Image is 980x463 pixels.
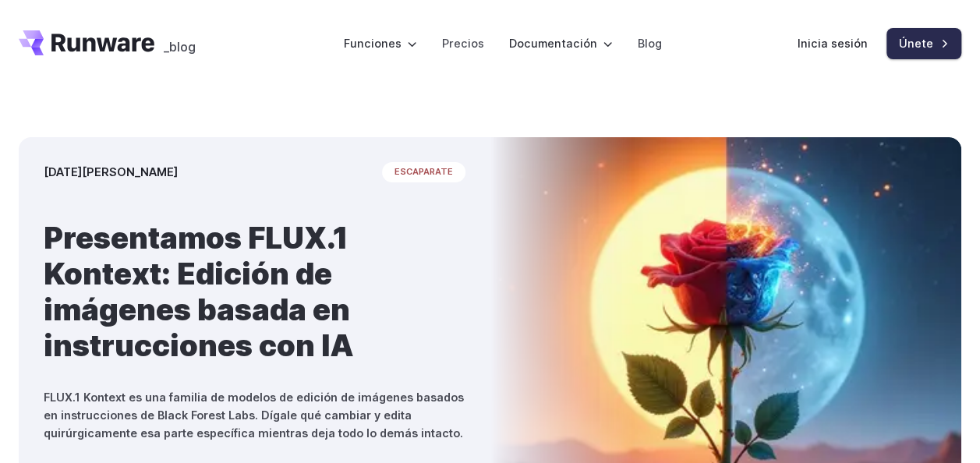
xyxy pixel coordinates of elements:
[44,220,465,363] h1: Presentamos FLUX.1 Kontext: Edición de imágenes basada en instrucciones con IA
[19,30,154,55] a: Vete a/
[442,34,484,52] a: Precios
[44,388,465,442] p: FLUX.1 Kontext es una familia de modelos de edición de imágenes basados en instrucciones de Black...
[344,34,417,52] label: Funciones
[886,28,961,58] a: Únete
[164,30,196,55] a: _blog
[44,163,178,181] time: [DATE][PERSON_NAME]
[798,34,868,52] a: Inicia sesión
[638,34,662,52] a: Blog
[164,41,196,53] span: _blog
[509,34,613,52] label: Documentación
[382,162,465,182] span: escaparate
